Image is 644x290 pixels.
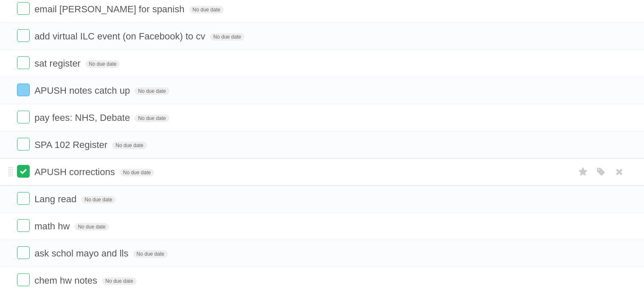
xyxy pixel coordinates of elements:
span: No due date [102,277,136,285]
span: Lang read [34,194,79,204]
label: Done [17,84,30,96]
span: email [PERSON_NAME] for spanish [34,4,186,14]
span: math hw [34,221,72,231]
label: Star task [575,165,591,179]
span: No due date [135,87,169,95]
span: APUSH notes catch up [34,85,132,96]
span: No due date [133,250,168,258]
label: Done [17,29,30,42]
span: No due date [85,60,120,68]
span: No due date [135,114,169,122]
span: chem hw notes [34,275,99,286]
label: Done [17,56,30,69]
span: No due date [81,196,115,204]
span: SPA 102 Register [34,139,110,150]
span: No due date [112,142,146,149]
label: Done [17,246,30,259]
label: Done [17,273,30,286]
label: Done [17,192,30,205]
label: Done [17,111,30,123]
span: No due date [189,6,224,14]
span: No due date [210,33,245,41]
span: add virtual ILC event (on Facebook) to cv [34,31,207,42]
label: Done [17,2,30,15]
span: sat register [34,58,83,69]
span: No due date [120,169,154,176]
span: pay fees: NHS, Debate [34,112,132,123]
label: Done [17,219,30,232]
span: APUSH corrections [34,167,117,177]
span: No due date [74,223,109,231]
label: Done [17,138,30,151]
label: Done [17,165,30,178]
span: ask schol mayo and lls [34,248,130,259]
